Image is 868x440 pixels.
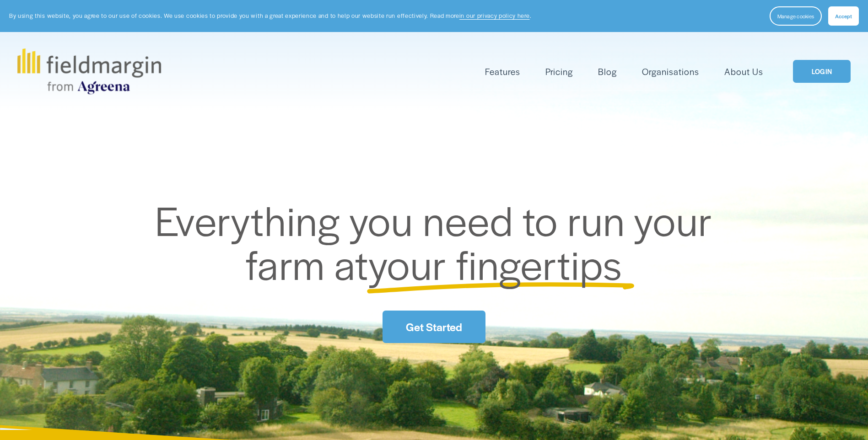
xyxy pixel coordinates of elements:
a: Blog [598,64,617,79]
span: Accept [835,12,852,20]
span: your fingertips [368,235,622,292]
span: Everything you need to run your farm at [155,191,722,292]
a: Organisations [642,64,699,79]
a: Get Started [383,311,485,343]
p: By using this website, you agree to our use of cookies. We use cookies to provide you with a grea... [9,11,531,20]
img: fieldmargin.com [17,48,161,94]
a: About Us [724,64,763,79]
a: in our privacy policy here [459,11,530,20]
button: Accept [828,6,859,26]
a: Pricing [545,64,573,79]
span: Features [485,65,520,78]
span: Manage cookies [777,12,814,20]
button: Manage cookies [770,6,822,26]
a: folder dropdown [485,64,520,79]
a: LOGIN [793,60,851,83]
